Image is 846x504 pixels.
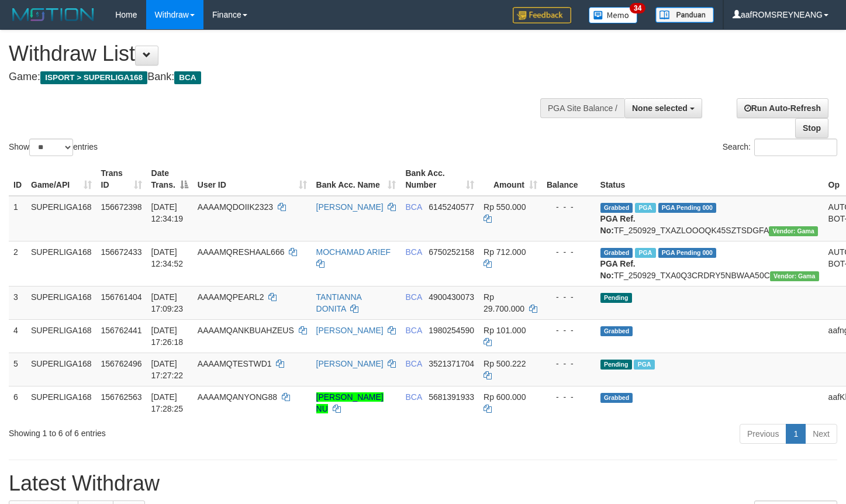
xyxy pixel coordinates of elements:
[596,163,824,196] th: Status
[600,259,636,280] b: PGA Ref. No:
[600,360,632,370] span: Pending
[9,386,26,419] td: 6
[26,163,96,196] th: Game/API: activate to sort column ascending
[658,203,717,213] span: PGA Pending
[600,393,633,403] span: Grabbed
[147,163,193,196] th: Date Trans.: activate to sort column descending
[655,7,714,23] img: panduan.png
[429,202,474,212] span: Copy 6145240577 to clipboard
[316,292,362,313] a: TANTIANNA DONITA
[101,202,142,212] span: 156672398
[405,247,422,257] span: BCA
[547,358,591,370] div: - - -
[740,424,786,444] a: Previous
[9,71,553,83] h4: Game: Bank:
[40,71,147,84] span: ISPORT > SUPERLIGA168
[658,248,717,258] span: PGA Pending
[9,139,98,156] label: Show entries
[9,353,26,386] td: 5
[737,98,828,118] a: Run Auto-Refresh
[542,163,596,196] th: Balance
[632,103,688,113] span: None selected
[429,247,474,257] span: Copy 6750252158 to clipboard
[198,326,294,335] span: AAAAMQANKBUAHZEUS
[786,424,806,444] a: 1
[101,292,142,302] span: 156761404
[26,196,96,241] td: SUPERLIGA168
[9,6,98,23] img: MOTION_logo.png
[795,118,828,138] a: Stop
[596,241,824,286] td: TF_250929_TXA0Q3CRDRY5NBWAA50C
[9,423,344,439] div: Showing 1 to 6 of 6 entries
[630,3,645,13] span: 34
[198,202,273,212] span: AAAAMQDOIIK2323
[754,139,837,156] input: Search:
[151,359,184,380] span: [DATE] 17:27:22
[479,163,542,196] th: Amount: activate to sort column ascending
[547,391,591,403] div: - - -
[174,71,201,84] span: BCA
[600,214,636,235] b: PGA Ref. No:
[513,7,571,23] img: Feedback.jpg
[624,98,702,118] button: None selected
[484,326,526,335] span: Rp 101.000
[547,246,591,258] div: - - -
[26,386,96,419] td: SUPERLIGA168
[429,326,474,335] span: Copy 1980254590 to clipboard
[770,271,819,281] span: Vendor URL: https://trx31.1velocity.biz
[484,202,526,212] span: Rp 550.000
[151,247,184,268] span: [DATE] 12:34:52
[769,226,818,236] span: Vendor URL: https://trx31.1velocity.biz
[634,360,654,370] span: Marked by aafmaleo
[429,392,474,402] span: Copy 5681391933 to clipboard
[429,359,474,368] span: Copy 3521371704 to clipboard
[29,139,73,156] select: Showentries
[316,326,384,335] a: [PERSON_NAME]
[96,163,147,196] th: Trans ID: activate to sort column ascending
[547,325,591,336] div: - - -
[9,163,26,196] th: ID
[405,359,422,368] span: BCA
[635,248,655,258] span: Marked by aafsoycanthlai
[26,353,96,386] td: SUPERLIGA168
[316,202,384,212] a: [PERSON_NAME]
[405,392,422,402] span: BCA
[9,42,553,65] h1: Withdraw List
[635,203,655,213] span: Marked by aafsoycanthlai
[405,292,422,302] span: BCA
[723,139,837,156] label: Search:
[405,326,422,335] span: BCA
[600,326,633,336] span: Grabbed
[151,202,184,223] span: [DATE] 12:34:19
[429,292,474,302] span: Copy 4900430073 to clipboard
[9,241,26,286] td: 2
[26,319,96,353] td: SUPERLIGA168
[596,196,824,241] td: TF_250929_TXAZLOOOQK45SZTSDGFA
[400,163,479,196] th: Bank Acc. Number: activate to sort column ascending
[600,248,633,258] span: Grabbed
[101,247,142,257] span: 156672433
[484,392,526,402] span: Rp 600.000
[9,286,26,319] td: 3
[101,392,142,402] span: 156762563
[193,163,312,196] th: User ID: activate to sort column ascending
[198,359,272,368] span: AAAAMQTESTWD1
[151,326,184,347] span: [DATE] 17:26:18
[540,98,624,118] div: PGA Site Balance /
[151,392,184,413] span: [DATE] 17:28:25
[484,292,524,313] span: Rp 29.700.000
[198,247,285,257] span: AAAAMQRESHAAL666
[547,291,591,303] div: - - -
[9,196,26,241] td: 1
[101,326,142,335] span: 156762441
[484,247,526,257] span: Rp 712.000
[101,359,142,368] span: 156762496
[198,292,264,302] span: AAAAMQPEARL2
[26,286,96,319] td: SUPERLIGA168
[151,292,184,313] span: [DATE] 17:09:23
[805,424,837,444] a: Next
[600,203,633,213] span: Grabbed
[9,319,26,353] td: 4
[484,359,526,368] span: Rp 500.222
[9,472,837,495] h1: Latest Withdraw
